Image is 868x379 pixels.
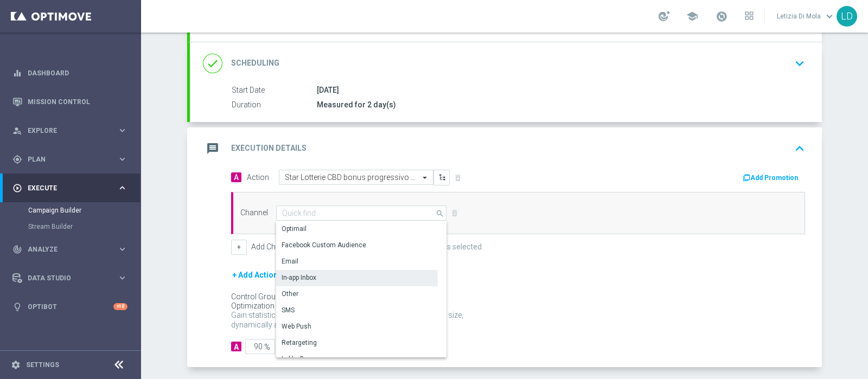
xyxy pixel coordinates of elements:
[28,292,113,321] a: Optibot
[12,245,22,254] i: track_changes
[279,170,433,185] ng-select: Star Lotterie CBD bonus progressivo 10€ ogni 100€ giocati 2gg
[276,335,438,351] div: Press SPACE to select this row.
[28,275,117,281] span: Data Studio
[282,224,307,234] div: Optimail
[12,183,22,193] i: play_circle_outline
[282,273,316,282] div: In-app Inbox
[12,302,22,312] i: lightbulb
[276,286,438,303] div: Press SPACE to select this row.
[742,172,802,184] button: Add Promotion
[28,87,127,116] a: Mission Control
[28,222,113,231] a: Stream Builder
[12,87,127,116] div: Mission Control
[276,319,438,335] div: Press SPACE to select this row.
[251,242,294,252] label: Add Channel
[282,240,366,250] div: Facebook Custom Audience
[264,343,270,352] span: %
[11,360,21,370] i: settings
[12,184,128,192] button: play_circle_outline Execute keyboard_arrow_right
[12,292,127,321] div: Optibot
[790,53,809,74] button: keyboard_arrow_down
[276,303,438,319] div: Press SPACE to select this row.
[231,172,241,182] span: A
[232,100,317,110] label: Duration
[12,245,117,254] div: Analyze
[12,274,128,282] button: Data Studio keyboard_arrow_right
[824,10,835,22] span: keyboard_arrow_down
[317,99,801,110] div: Measured for 2 day(s)
[317,85,801,95] div: [DATE]
[28,127,117,134] span: Explore
[231,143,307,153] h2: Execution Details
[790,138,809,159] button: keyboard_arrow_up
[282,338,317,348] div: Retargeting
[117,244,127,254] i: keyboard_arrow_right
[26,362,59,368] a: Settings
[240,208,268,217] label: Channel
[12,155,117,164] div: Plan
[792,55,808,72] i: keyboard_arrow_down
[12,59,127,87] div: Dashboard
[231,58,279,68] h2: Scheduling
[837,6,857,27] div: LD
[282,354,322,364] div: Lobby Banner
[792,140,808,157] i: keyboard_arrow_up
[12,126,22,136] i: person_search
[28,202,140,219] div: Campaign Builder
[12,126,128,135] button: person_search Explore keyboard_arrow_right
[232,86,317,95] label: Start Date
[28,246,117,253] span: Analyze
[776,8,837,24] a: Letizia Di Molakeyboard_arrow_down
[117,125,127,136] i: keyboard_arrow_right
[276,351,438,368] div: Press SPACE to select this row.
[276,254,438,270] div: Press SPACE to select this row.
[12,126,117,136] div: Explore
[247,173,269,182] label: Action
[12,155,128,164] button: gps_fixed Plan keyboard_arrow_right
[12,68,22,78] i: equalizer
[231,268,279,282] button: + Add Action
[282,305,295,315] div: SMS
[203,139,222,158] i: message
[231,342,241,351] div: A
[28,59,127,87] a: Dashboard
[276,270,438,286] div: Press SPACE to select this row.
[28,219,140,235] div: Stream Builder
[117,154,127,164] i: keyboard_arrow_right
[28,185,117,191] span: Execute
[113,303,127,310] div: +10
[231,240,247,255] button: +
[282,256,298,266] div: Email
[231,292,322,311] div: Control Group Optimization
[203,54,222,73] i: done
[203,138,809,159] div: message Execution Details keyboard_arrow_up
[12,98,128,106] button: Mission Control
[436,207,445,219] i: search
[117,183,127,193] i: keyboard_arrow_right
[282,289,298,299] div: Other
[28,156,117,163] span: Plan
[12,245,128,254] button: track_changes Analyze keyboard_arrow_right
[28,206,113,215] a: Campaign Builder
[12,155,22,164] i: gps_fixed
[203,53,809,74] div: done Scheduling keyboard_arrow_down
[276,221,438,237] div: Press SPACE to select this row.
[12,303,128,311] button: lightbulb Optibot +10
[686,10,698,22] span: school
[12,69,128,78] button: equalizer Dashboard
[12,273,117,283] div: Data Studio
[12,183,117,193] div: Execute
[117,273,127,283] i: keyboard_arrow_right
[276,237,438,254] div: Press SPACE to select this row.
[276,205,446,221] input: Quick find
[282,322,311,331] div: Web Push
